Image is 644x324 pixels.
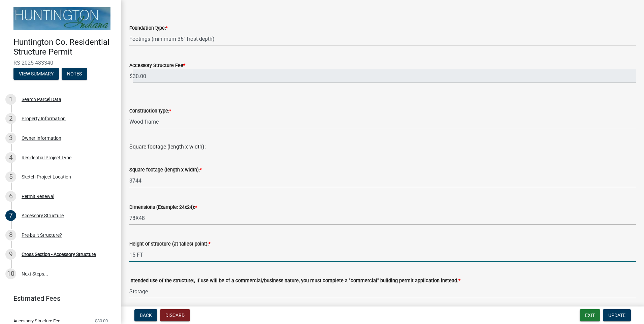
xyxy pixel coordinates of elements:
span: RS-2025-483340 [13,60,108,66]
div: 10 [5,268,16,279]
div: 7 [5,210,16,221]
button: Update [603,309,631,321]
img: Huntington County, Indiana [13,7,110,30]
div: Cross Section - Accessory Structure [22,252,96,257]
div: 6 [5,191,16,202]
button: Notes [62,68,87,80]
label: Accessory Structure Fee [129,63,185,68]
div: 5 [5,171,16,182]
label: Intended use of the structure:, If use will be of a commercial/business nature, you must complete... [129,279,460,283]
label: Square footage (length x width): [129,168,202,172]
div: Permit Renewal [22,194,54,199]
span: $30.00 [95,319,108,323]
span: $ [129,69,133,83]
h4: Huntington Co. Residential Structure Permit [13,37,116,57]
span: Accessory Structure Fee [13,319,60,323]
label: Foundation type: [129,26,168,31]
button: Exit [580,309,600,321]
div: 3 [5,133,16,143]
span: Back [140,313,152,318]
a: Estimated Fees [5,292,110,305]
div: 2 [5,113,16,124]
div: Owner Information [22,136,61,140]
label: Height of structure (at tallest point): [129,242,211,247]
span: Update [608,313,625,318]
div: 1 [5,94,16,105]
div: Residential Project Type [22,155,71,160]
button: Discard [160,309,190,321]
button: Back [134,309,157,321]
wm-modal-confirm: Notes [62,71,87,77]
div: 4 [5,152,16,163]
div: Sketch Project Location [22,174,71,179]
label: Construction type: [129,109,171,114]
button: View Summary [13,68,59,80]
div: Pre-built Structure? [22,233,62,237]
div: Accessory Structure [22,213,64,218]
label: Dimensions (Example: 24x24): [129,205,197,210]
div: Square footage (length x width): [129,135,636,151]
wm-modal-confirm: Summary [13,71,59,77]
div: Search Parcel Data [22,97,61,102]
div: 9 [5,249,16,260]
div: 8 [5,230,16,240]
div: Property Information [22,116,66,121]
